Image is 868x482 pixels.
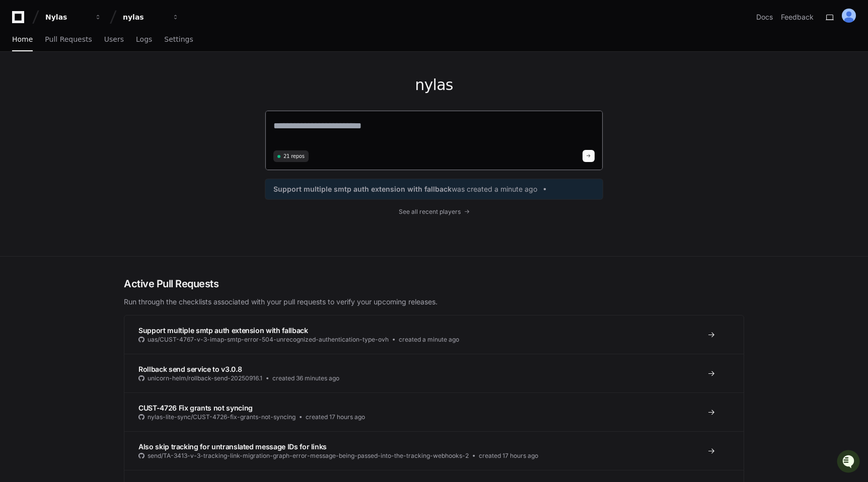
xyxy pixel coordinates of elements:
span: send/TA-3413-v-3-tracking-link-migration-graph-error-message-being-passed-into-the-tracking-webho... [148,452,469,460]
span: Settings [164,36,193,42]
h2: Active Pull Requests [124,277,744,291]
img: ALV-UjXdkCaxG7Ha6Z-zDHMTEPqXMlNFMnpHuOo2CVUViR2iaDDte_9HYgjrRZ0zHLyLySWwoP3Esd7mb4Ah-olhw-DLkFEvG... [842,9,856,23]
span: 21 repos [283,152,305,160]
span: Pylon [100,106,122,113]
div: We're available if you need us! [34,85,127,93]
a: Users [104,28,124,51]
button: Nylas [41,8,106,26]
span: nylas-lite-sync/CUST-4726-fix-grants-not-syncing [148,413,296,421]
span: See all recent players [399,208,461,216]
button: nylas [119,8,183,26]
span: Support multiple smtp auth extension with fallback [138,326,308,335]
h1: nylas [265,76,603,94]
span: Logs [136,36,152,42]
p: Run through the checklists associated with your pull requests to verify your upcoming releases. [124,297,744,307]
span: CUST-4726 Fix grants not syncing [138,404,253,412]
iframe: Open customer support [836,449,863,476]
div: Start new chat [34,75,165,85]
a: Support multiple smtp auth extension with fallbackwas created a minute ago [273,184,595,194]
span: Rollback send service to v3.0.8 [138,365,242,373]
span: Home [12,36,33,42]
a: Logs [136,28,152,51]
span: Also skip tracking for untranslated message IDs for links [138,442,327,451]
span: created a minute ago [399,336,459,344]
span: created 17 hours ago [306,413,365,421]
a: Home [12,28,33,51]
span: Pull Requests [45,36,92,42]
a: Also skip tracking for untranslated message IDs for linkssend/TA-3413-v-3-tracking-link-migration... [124,431,744,470]
a: See all recent players [265,208,603,216]
a: Docs [756,12,773,22]
span: unicorn-helm/rollback-send-20250916.1 [148,374,262,382]
a: Settings [164,28,193,51]
img: 1756235613930-3d25f9e4-fa56-45dd-b3ad-e072dfbd1548 [10,75,28,93]
a: Powered byPylon [71,105,122,113]
span: was created a minute ago [452,184,537,194]
span: uas/CUST-4767-v-3-imap-smtp-error-504-unrecognized-authentication-type-ovh [148,336,389,344]
a: Pull Requests [45,28,92,51]
img: PlayerZero [10,10,30,30]
div: nylas [123,12,166,22]
a: Support multiple smtp auth extension with fallbackuas/CUST-4767-v-3-imap-smtp-error-504-unrecogni... [124,315,744,354]
span: Support multiple smtp auth extension with fallback [273,184,452,194]
span: created 17 hours ago [479,452,538,460]
a: CUST-4726 Fix grants not syncingnylas-lite-sync/CUST-4726-fix-grants-not-syncingcreated 17 hours ago [124,392,744,431]
div: Welcome [10,40,183,56]
button: Start new chat [171,78,183,90]
span: Users [104,36,124,42]
span: created 36 minutes ago [272,374,339,382]
a: Rollback send service to v3.0.8unicorn-helm/rollback-send-20250916.1created 36 minutes ago [124,354,744,392]
button: Feedback [781,12,814,22]
div: Nylas [45,12,89,22]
